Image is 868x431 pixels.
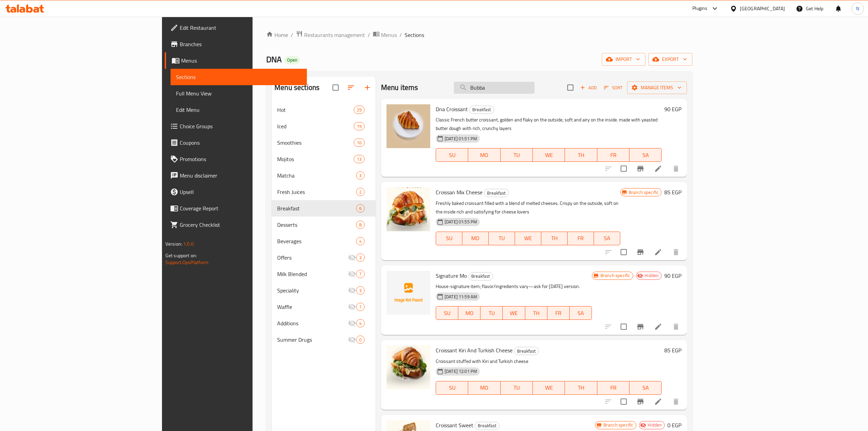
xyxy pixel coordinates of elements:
[180,24,301,32] span: Edit Restaurant
[484,189,508,197] span: Breakfast
[356,304,364,310] span: 1
[626,189,661,196] span: Branch specific
[602,82,624,93] button: Sort
[356,172,364,179] span: 3
[439,233,460,243] span: SU
[436,282,592,291] p: House-signature item; flavor/ingredients vary—ask for [DATE] version.
[468,272,493,280] div: Breakfast
[176,106,301,114] span: Edit Menu
[578,82,599,93] span: Add item
[664,345,681,355] h6: 85 EGP
[272,299,376,315] div: Waffle1
[356,303,365,311] div: items
[629,381,662,395] button: SA
[272,233,376,249] div: Beverages4
[565,148,597,162] button: TH
[563,80,578,95] span: Select section
[399,31,402,39] li: /
[454,82,534,94] input: search
[277,336,348,344] div: Summer Drugs
[165,251,197,260] span: Get support on:
[386,271,430,315] img: Signature Mo
[356,238,364,245] span: 4
[266,30,692,39] nav: breadcrumb
[645,422,664,428] span: Hidden
[664,271,681,280] h6: 90 EGP
[272,282,376,299] div: Speciality3
[570,233,591,243] span: FR
[468,381,500,395] button: MO
[436,357,662,366] p: Croissant stuffed with Kiri and Turkish cheese
[272,167,376,184] div: Matcha3
[436,381,468,395] button: SU
[535,383,562,393] span: WE
[668,393,684,410] button: delete
[465,233,486,243] span: MO
[597,233,618,243] span: SA
[525,306,547,320] button: TH
[356,287,364,294] span: 3
[272,102,376,118] div: Hot29
[348,270,356,278] svg: Inactive section
[165,19,307,36] a: Edit Restaurant
[570,306,592,320] button: SA
[356,237,365,245] div: items
[354,123,364,130] span: 19
[442,293,480,300] span: [DATE] 11:59 AM
[664,104,681,114] h6: 90 EGP
[668,318,684,335] button: delete
[180,221,301,229] span: Grocery Checklist
[180,122,301,130] span: Choice Groups
[180,139,301,147] span: Coupons
[594,232,620,245] button: SA
[165,258,209,267] a: Support.OpsPlatform
[461,308,478,318] span: MO
[632,160,649,177] button: Branch-specific-item
[568,232,594,245] button: FR
[354,140,364,146] span: 16
[165,151,307,167] a: Promotions
[277,253,348,262] span: Offers
[468,148,500,162] button: MO
[600,383,627,393] span: FR
[442,368,480,375] span: [DATE] 12:01 PM
[602,53,646,66] button: import
[436,345,513,355] span: Croissant Kiri And Turkish Cheese
[296,30,365,39] a: Restaurants management
[165,134,307,151] a: Coupons
[642,272,661,279] span: Hidden
[535,150,562,160] span: WE
[368,31,370,39] li: /
[439,308,456,318] span: SU
[654,248,662,256] a: Edit menu item
[568,150,594,160] span: TH
[436,116,662,133] p: Classic French butter croissant, golden and flaky on the outside, soft and airy on the inside. ma...
[598,272,633,279] span: Branch specific
[356,253,365,262] div: items
[503,150,530,160] span: TU
[356,205,364,212] span: 6
[277,204,356,212] span: Breakfast
[165,217,307,233] a: Grocery Checklist
[480,306,503,320] button: TU
[272,184,376,200] div: Fresh Juices2
[604,84,623,92] span: Sort
[354,156,364,162] span: 13
[356,222,364,228] span: 8
[471,150,498,160] span: MO
[180,188,301,196] span: Upsell
[436,104,468,114] span: Dna Croissant
[483,308,500,318] span: TU
[165,200,307,217] a: Coverage Report
[629,148,662,162] button: SA
[692,4,707,13] div: Plugins
[277,188,356,196] span: Fresh Juices
[277,155,353,163] span: Mojitos
[165,36,307,52] a: Branches
[277,237,356,245] span: Beverages
[616,319,631,334] span: Select to update
[272,200,376,217] div: Breakfast6
[436,232,462,245] button: SU
[462,232,489,245] button: MO
[354,139,365,147] div: items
